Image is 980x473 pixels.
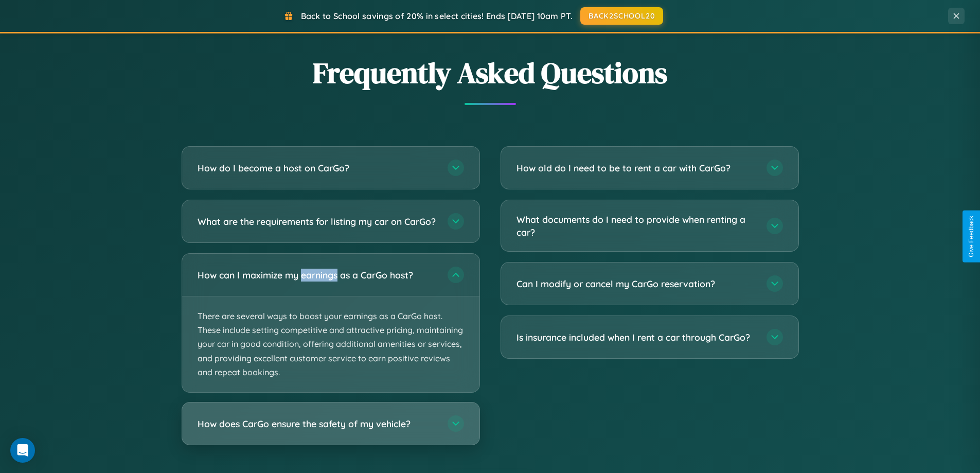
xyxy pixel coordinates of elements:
h3: Can I modify or cancel my CarGo reservation? [516,277,756,290]
div: Open Intercom Messenger [10,438,35,463]
h3: How can I maximize my earnings as a CarGo host? [198,269,437,282]
h3: How does CarGo ensure the safety of my vehicle? [198,417,437,430]
h3: What documents do I need to provide when renting a car? [516,213,756,238]
p: There are several ways to boost your earnings as a CarGo host. These include setting competitive ... [182,296,479,392]
button: BACK2SCHOOL20 [580,7,663,25]
h3: How old do I need to be to rent a car with CarGo? [516,162,756,174]
div: Give Feedback [968,216,975,257]
h3: How do I become a host on CarGo? [198,162,437,174]
h2: Frequently Asked Questions [182,53,799,93]
h3: Is insurance included when I rent a car through CarGo? [516,331,756,344]
h3: What are the requirements for listing my car on CarGo? [198,215,437,228]
span: Back to School savings of 20% in select cities! Ends [DATE] 10am PT. [301,11,573,21]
